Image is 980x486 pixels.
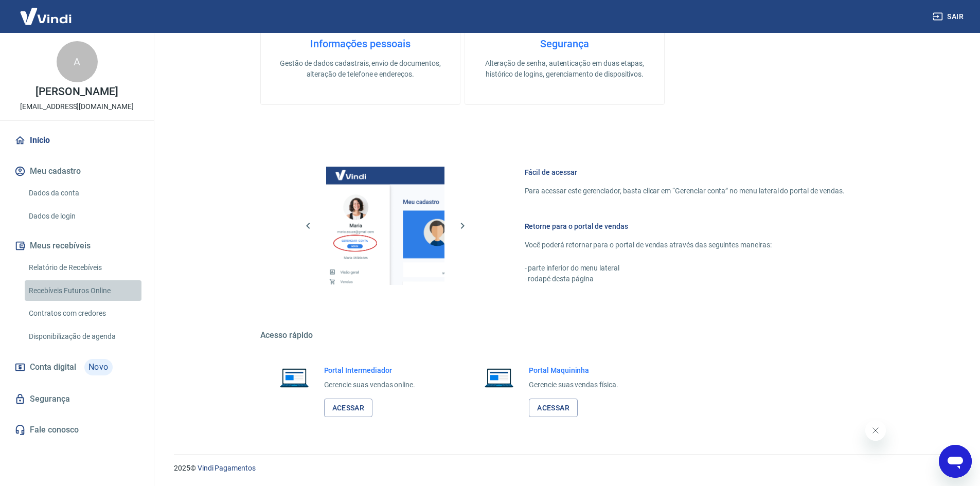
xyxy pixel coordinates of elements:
[57,41,98,82] div: A
[525,221,845,231] h6: Retorne para o portal de vendas
[12,388,141,410] a: Segurança
[30,360,76,374] span: Conta digital
[277,38,443,50] h4: Informações pessoais
[84,359,113,375] span: Novo
[6,7,86,15] span: Olá! Precisa de ajuda?
[12,419,141,441] a: Fale conosco
[525,240,845,250] p: Você poderá retornar para o portal de vendas através das seguintes maneiras:
[482,38,648,50] h4: Segurança
[931,7,968,26] button: Sair
[525,186,845,196] p: Para acessar este gerenciador, basta clicar em “Gerenciar conta” no menu lateral do portal de ven...
[12,129,141,152] a: Início
[939,445,972,478] iframe: Botão para abrir a janela de mensagens
[12,355,141,380] a: Conta digitalNovo
[324,365,416,375] h6: Portal Intermediador
[529,399,578,418] a: Acessar
[477,365,521,390] img: Imagem de um notebook aberto
[174,463,955,474] p: 2025 ©
[260,330,869,340] h5: Acesso rápido
[324,380,416,390] p: Gerencie suas vendas online.
[529,380,618,390] p: Gerencie suas vendas física.
[12,160,141,183] button: Meu cadastro
[25,326,141,347] a: Disponibilização de agenda
[25,183,141,204] a: Dados da conta
[482,58,648,80] p: Alteração de senha, autenticação em duas etapas, histórico de logins, gerenciamento de dispositivos.
[529,365,618,375] h6: Portal Maquininha
[326,167,444,285] img: Imagem da dashboard mostrando o botão de gerenciar conta na sidebar no lado esquerdo
[25,257,141,278] a: Relatório de Recebíveis
[35,86,118,97] p: [PERSON_NAME]
[277,58,443,80] p: Gestão de dados cadastrais, envio de documentos, alteração de telefone e endereços.
[324,399,373,418] a: Acessar
[25,206,141,227] a: Dados de login
[25,303,141,324] a: Contratos com credores
[525,167,845,177] h6: Fácil de acessar
[12,1,79,32] img: Vindi
[20,101,134,112] p: [EMAIL_ADDRESS][DOMAIN_NAME]
[198,464,256,472] a: Vindi Pagamentos
[525,274,845,284] p: - rodapé desta página
[12,235,141,257] button: Meus recebíveis
[25,280,141,301] a: Recebíveis Futuros Online
[273,365,316,390] img: Imagem de um notebook aberto
[865,420,886,441] iframe: Fechar mensagem
[525,263,845,274] p: - parte inferior do menu lateral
